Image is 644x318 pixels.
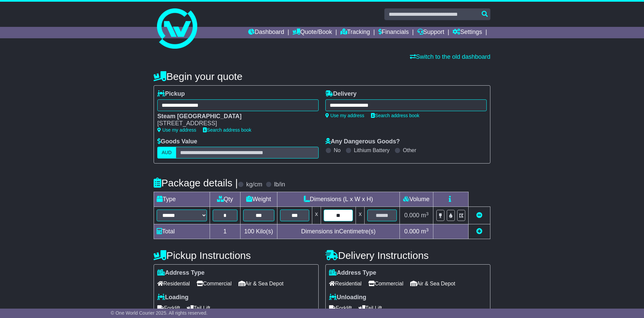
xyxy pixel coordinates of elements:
[240,192,277,207] td: Weight
[154,250,319,261] h4: Pickup Instructions
[277,192,399,207] td: Dimensions (L x W x H)
[154,177,238,188] h4: Package details |
[404,228,419,235] span: 0.000
[210,192,240,207] td: Qty
[244,228,254,235] span: 100
[476,228,482,235] a: Add new item
[154,192,210,207] td: Type
[378,27,409,38] a: Financials
[329,303,352,313] span: Forklift
[157,303,180,313] span: Forklift
[197,278,231,289] span: Commercial
[154,224,210,239] td: Total
[368,278,403,289] span: Commercial
[399,192,433,207] td: Volume
[334,147,340,153] label: No
[157,278,190,289] span: Residential
[187,303,210,313] span: Tail Lift
[157,127,196,133] a: Use my address
[240,224,277,239] td: Kilo(s)
[426,227,429,232] sup: 3
[157,147,176,158] label: AUD
[354,147,390,153] label: Lithium Battery
[246,181,262,188] label: kg/cm
[476,212,482,219] a: Remove this item
[426,211,429,216] sup: 3
[277,224,399,239] td: Dimensions in Centimetre(s)
[157,294,189,301] label: Loading
[210,224,240,239] td: 1
[325,90,357,98] label: Delivery
[410,278,455,289] span: Air & Sea Depot
[417,27,444,38] a: Support
[325,138,400,145] label: Any Dangerous Goods?
[248,27,284,38] a: Dashboard
[157,90,185,98] label: Pickup
[274,181,285,188] label: lb/in
[421,212,429,219] span: m
[312,207,321,224] td: x
[329,278,362,289] span: Residential
[154,71,490,82] h4: Begin your quote
[292,27,332,38] a: Quote/Book
[421,228,429,235] span: m
[157,269,205,277] label: Address Type
[325,250,490,261] h4: Delivery Instructions
[371,113,419,118] a: Search address book
[203,127,251,133] a: Search address book
[452,27,482,38] a: Settings
[111,310,208,316] span: © One World Courier 2025. All rights reserved.
[410,53,490,60] a: Switch to the old dashboard
[238,278,284,289] span: Air & Sea Depot
[325,113,364,118] a: Use my address
[157,120,312,127] div: [STREET_ADDRESS]
[329,294,366,301] label: Unloading
[359,303,382,313] span: Tail Lift
[157,113,312,120] div: Steam [GEOGRAPHIC_DATA]
[157,138,197,145] label: Goods Value
[356,207,365,224] td: x
[403,147,416,153] label: Other
[404,212,419,219] span: 0.000
[340,27,370,38] a: Tracking
[329,269,376,277] label: Address Type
